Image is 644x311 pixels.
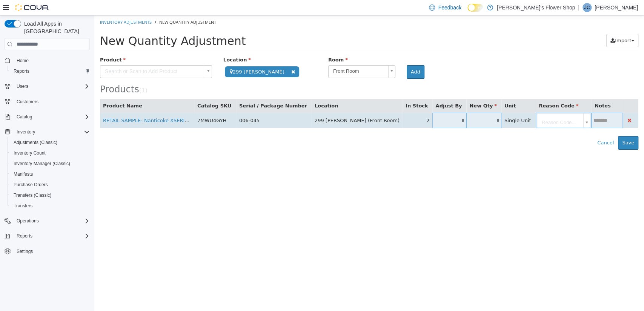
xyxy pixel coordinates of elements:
span: Customers [14,97,90,106]
span: Room [234,41,254,47]
button: Users [2,81,93,92]
a: Transfers (Classic) [11,191,54,200]
span: 1 [47,72,51,78]
span: Settings [14,247,90,256]
p: [PERSON_NAME] [595,3,638,12]
a: Search or Scan to Add Product [6,50,118,63]
span: Products [6,69,45,79]
button: Add [312,50,330,63]
span: Transfers (Classic) [11,191,90,200]
span: Purchase Orders [11,180,90,189]
span: Reason Code [444,87,484,93]
button: Inventory [14,127,38,136]
span: Home [17,58,29,64]
input: Dark Mode [467,4,483,12]
button: In Stock [311,87,335,94]
p: | [578,3,579,12]
button: Unit [410,87,423,94]
span: Catalog [14,112,90,121]
span: Customers [17,99,38,105]
span: Inventory [17,129,35,135]
span: Purchase Orders [14,182,48,188]
span: Location [129,41,157,47]
button: Reports [2,231,93,241]
span: New Quantity Adjustment [65,4,122,9]
button: Settings [2,246,93,257]
span: Transfers (Classic) [14,192,51,198]
p: [PERSON_NAME]'s Flower Shop [497,3,575,12]
a: Inventory Count [11,149,49,158]
button: Transfers (Classic) [8,190,93,201]
span: Users [17,83,28,89]
div: Jesse Carmo [583,3,592,12]
span: Adjustments (Classic) [14,139,57,146]
span: Load All Apps in [GEOGRAPHIC_DATA] [21,20,90,35]
a: Inventory Manager (Classic) [11,159,73,168]
span: Front Room [234,50,291,62]
button: Manifests [8,169,93,179]
span: JC [584,3,590,12]
button: Inventory [2,127,93,137]
span: Transfers [14,203,32,209]
span: Dark Mode [467,12,468,12]
span: New Quantity Adjustment [6,19,151,32]
span: Users [14,82,90,91]
span: Feedback [438,4,461,11]
span: Manifests [11,170,90,179]
button: Operations [2,216,93,226]
button: Inventory Manager (Classic) [8,158,93,169]
span: Single Unit [410,102,437,108]
span: Reports [14,231,90,241]
small: ( ) [45,72,53,78]
span: Operations [14,216,90,225]
button: Import [512,18,544,32]
button: Transfers [8,201,93,211]
a: Inventory Adjustments [6,4,57,9]
a: RETAIL SAMPLE- Nanticoke XSERIES SOUR DIESEL XBLUE DREAM 0.5g AIO Vane Pen [9,102,215,108]
img: Cova [15,4,49,11]
nav: Complex example [5,52,90,276]
button: Delete Product [532,101,539,109]
button: Catalog [14,112,35,121]
button: Cancel [499,121,524,134]
span: Reason Code... [443,98,486,113]
span: Adjustments (Classic) [11,138,90,147]
span: Home [14,55,90,65]
a: Customers [14,97,41,106]
button: Adjustments (Classic) [8,137,93,148]
button: Reports [14,231,35,241]
td: 006-045 [142,97,217,113]
span: Settings [17,248,33,254]
span: Reports [11,67,90,76]
button: Serial / Package Number [145,87,214,94]
span: Import [521,22,537,28]
td: 7MWU4GYH [100,97,142,113]
a: Adjustments (Classic) [11,138,60,147]
span: Catalog [17,114,32,120]
span: Manifests [14,171,33,177]
button: Save [524,121,544,134]
button: Notes [500,87,518,94]
button: Reports [8,66,93,77]
a: Purchase Orders [11,180,51,189]
span: Inventory Manager (Classic) [11,159,90,168]
button: Product Name [9,87,49,94]
span: 299 [PERSON_NAME] [131,51,205,62]
span: Operations [17,218,39,224]
span: Inventory Count [11,149,90,158]
button: Operations [14,216,42,225]
span: Transfers [11,201,90,210]
a: Manifests [11,170,36,179]
span: 299 [PERSON_NAME] (Front Room) [220,102,305,108]
button: Inventory Count [8,148,93,158]
span: Inventory Manager (Classic) [14,161,70,167]
td: 2 [308,97,338,113]
span: Inventory Count [14,150,46,156]
span: Inventory [14,127,90,136]
span: Reports [14,68,29,74]
button: Users [14,82,31,91]
button: Location [220,87,245,94]
span: Reports [17,233,32,239]
button: Purchase Orders [8,179,93,190]
a: Home [14,56,32,65]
